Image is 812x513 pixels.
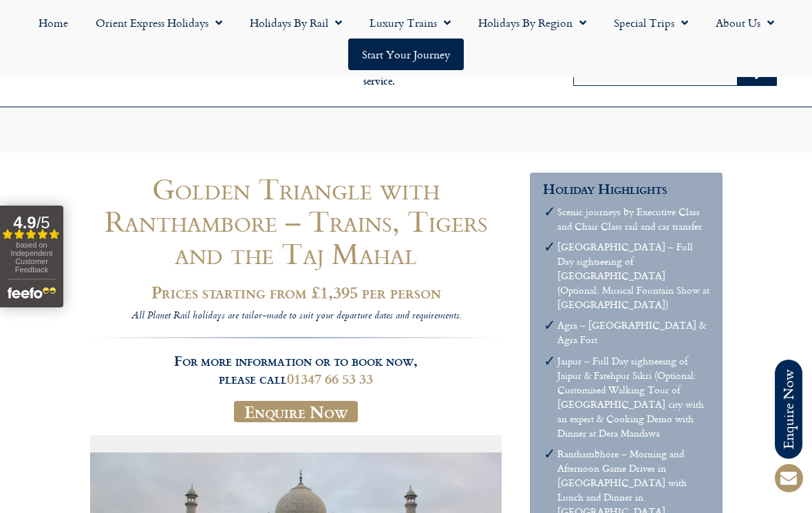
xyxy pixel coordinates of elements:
a: Holidays by Region [464,7,600,39]
a: Enquire Now [234,401,358,423]
a: Start your Journey [348,39,464,70]
a: About Us [702,7,788,39]
h3: Holiday Highlights [543,179,710,198]
li: Scenic journeys by Executive Class and Chair Class rail and car transfer [557,204,710,233]
li: Jaipur – Full Day sightseeing of Jaipur & Fatehpur Sikri (Optional: Customised Walking Tour of [G... [557,353,710,440]
h6: [DATE] to [DATE] 9am – 5pm Outside of these times please leave a message on our 24/7 enquiry serv... [220,49,538,87]
li: [GEOGRAPHIC_DATA] – Full Day sightseeing of [GEOGRAPHIC_DATA] (Optional: Musical Fountain Show at... [557,239,710,312]
li: Agra – [GEOGRAPHIC_DATA] & Agra Fort [557,318,710,347]
h3: For more information or to book now, please call [89,337,502,388]
nav: Menu [7,7,805,70]
a: Luxury Trains [356,7,464,39]
h1: Golden Triangle with Ranthambore – Trains, Tigers and the Taj Mahal [89,173,502,270]
a: 01347 66 53 33 [287,368,373,389]
i: All Planet Rail holidays are tailor-made to suit your departure dates and requirements. [131,308,461,325]
a: Orient Express Holidays [82,7,236,39]
a: Home [25,7,82,39]
a: Holidays by Rail [236,7,356,39]
a: Special Trips [600,7,702,39]
h2: Prices starting from £1,395 per person [89,283,502,301]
